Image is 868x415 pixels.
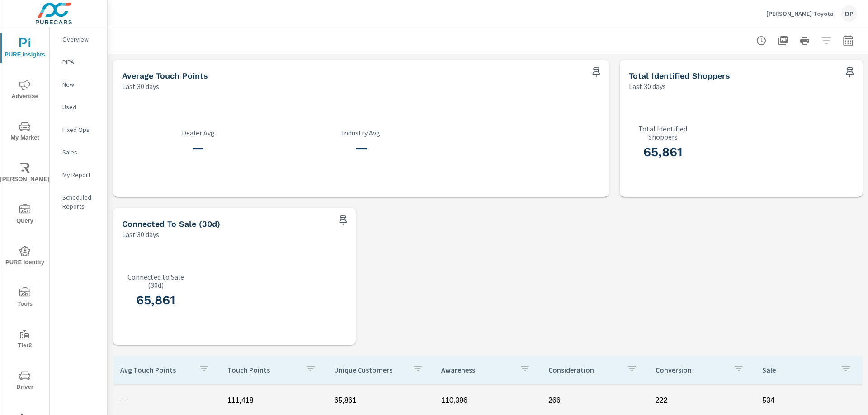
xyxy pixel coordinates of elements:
span: [PERSON_NAME] [3,163,47,185]
div: Sales [50,145,107,159]
h3: — [285,140,437,156]
p: Connected to Sale (30d) [122,273,190,289]
p: PIPA [62,57,100,66]
p: Conversion [656,365,726,374]
p: Consideration [548,365,619,374]
p: Unique Customers [334,365,405,374]
p: Avg Touch Points [120,365,191,374]
h3: — [122,140,274,156]
h3: 65,861 [629,145,697,160]
div: Used [50,100,107,114]
div: Overview [50,33,107,46]
td: 266 [541,389,648,412]
p: Touch Points [227,365,298,374]
span: Driver [3,370,47,392]
td: 534 [755,389,862,412]
div: My Report [50,168,107,182]
span: Query [3,204,47,226]
p: Total Identified Shoppers [629,125,697,141]
span: PURE Insights [3,38,47,60]
td: 222 [648,389,755,412]
td: 111,418 [220,389,327,412]
div: Scheduled Reports [50,191,107,213]
p: Overview [62,35,100,44]
h5: Total Identified Shoppers [629,71,730,80]
h3: 65,861 [122,293,190,308]
div: DP [841,5,857,22]
p: Sales [62,148,100,157]
p: Last 30 days [122,81,159,92]
span: Tier2 [3,329,47,351]
span: PURE Identity [3,246,47,268]
span: Advertise [3,79,47,102]
h5: Connected to Sale (30d) [122,219,220,228]
td: 65,861 [327,389,434,412]
h5: Average Touch Points [122,71,208,80]
p: Awareness [441,365,512,374]
p: Last 30 days [122,229,159,240]
div: New [50,78,107,91]
div: PIPA [50,55,107,69]
span: Save this to your personalized report [843,65,857,79]
p: My Report [62,170,100,179]
p: Sale [762,365,833,374]
p: Scheduled Reports [62,193,100,211]
span: Save this to your personalized report [589,65,604,79]
span: My Market [3,121,47,143]
span: Tools [3,287,47,309]
p: Industry Avg [285,129,437,137]
p: New [62,80,100,89]
div: Fixed Ops [50,123,107,136]
button: Print Report [796,32,814,50]
p: [PERSON_NAME] Toyota [766,9,834,18]
p: Dealer Avg [122,129,274,137]
button: "Export Report to PDF" [774,32,792,50]
td: — [113,389,220,412]
p: Last 30 days [629,81,666,92]
button: Select Date Range [839,32,857,50]
p: Fixed Ops [62,125,100,134]
p: Used [62,103,100,112]
td: 110,396 [434,389,541,412]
